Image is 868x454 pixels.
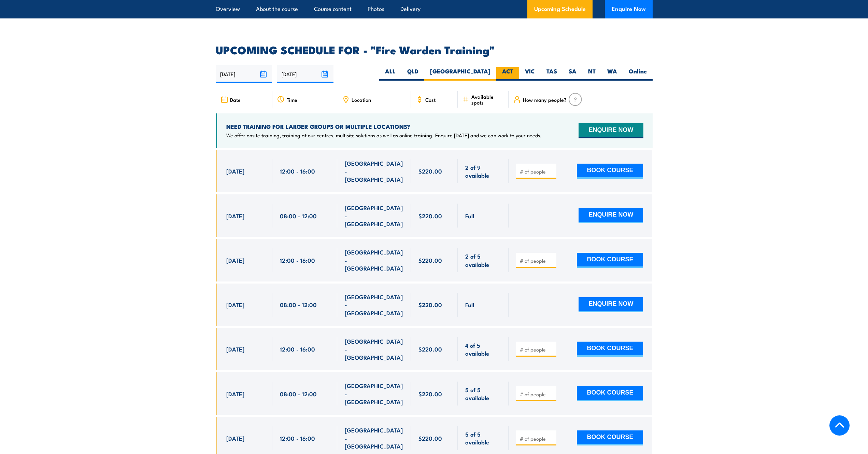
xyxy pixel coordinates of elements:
[277,65,333,83] input: To date
[465,212,474,220] span: Full
[345,382,403,405] span: [GEOGRAPHIC_DATA] - [GEOGRAPHIC_DATA]
[418,256,442,264] span: $220.00
[523,97,567,102] span: How many people?
[577,430,643,445] button: BOOK COURSE
[601,67,623,81] label: WA
[230,97,241,102] span: Date
[226,132,542,139] p: We offer onsite training, training at our centres, multisite solutions as well as online training...
[345,426,403,450] span: [GEOGRAPHIC_DATA] - [GEOGRAPHIC_DATA]
[519,67,541,81] label: VIC
[287,97,297,102] span: Time
[401,67,424,81] label: QLD
[352,97,371,102] span: Location
[563,67,582,81] label: SA
[579,208,643,223] button: ENQUIRE NOW
[465,386,501,402] span: 5 of 5 available
[418,212,442,220] span: $220.00
[418,345,442,353] span: $220.00
[345,204,403,228] span: [GEOGRAPHIC_DATA] - [GEOGRAPHIC_DATA]
[520,346,554,353] input: # of people
[577,164,643,179] button: BOOK COURSE
[577,342,643,357] button: BOOK COURSE
[226,123,542,130] h4: NEED TRAINING FOR LARGER GROUPS OR MULTIPLE LOCATIONS?
[280,301,317,308] span: 08:00 - 12:00
[579,123,643,138] button: ENQUIRE NOW
[577,253,643,268] button: BOOK COURSE
[418,434,442,442] span: $220.00
[280,167,315,175] span: 12:00 - 16:00
[226,345,244,353] span: [DATE]
[541,67,563,81] label: TAS
[465,430,501,446] span: 5 of 5 available
[496,67,519,81] label: ACT
[577,386,643,401] button: BOOK COURSE
[520,257,554,264] input: # of people
[379,67,401,81] label: ALL
[465,163,501,179] span: 2 of 9 available
[280,390,317,398] span: 08:00 - 12:00
[465,252,501,268] span: 2 of 5 available
[226,212,244,220] span: [DATE]
[471,94,504,105] span: Available spots
[280,212,317,220] span: 08:00 - 12:00
[520,168,554,175] input: # of people
[280,345,315,353] span: 12:00 - 16:00
[280,434,315,442] span: 12:00 - 16:00
[345,248,403,272] span: [GEOGRAPHIC_DATA] - [GEOGRAPHIC_DATA]
[226,301,244,308] span: [DATE]
[520,435,554,442] input: # of people
[226,390,244,398] span: [DATE]
[345,293,403,317] span: [GEOGRAPHIC_DATA] - [GEOGRAPHIC_DATA]
[465,341,501,357] span: 4 of 5 available
[345,159,403,183] span: [GEOGRAPHIC_DATA] - [GEOGRAPHIC_DATA]
[345,337,403,361] span: [GEOGRAPHIC_DATA] - [GEOGRAPHIC_DATA]
[216,65,272,83] input: From date
[425,97,436,102] span: Cost
[520,391,554,398] input: # of people
[418,301,442,308] span: $220.00
[465,301,474,308] span: Full
[579,297,643,312] button: ENQUIRE NOW
[424,67,496,81] label: [GEOGRAPHIC_DATA]
[226,167,244,175] span: [DATE]
[280,256,315,264] span: 12:00 - 16:00
[418,390,442,398] span: $220.00
[216,45,653,54] h2: UPCOMING SCHEDULE FOR - "Fire Warden Training"
[582,67,601,81] label: NT
[226,434,244,442] span: [DATE]
[226,256,244,264] span: [DATE]
[623,67,653,81] label: Online
[418,167,442,175] span: $220.00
